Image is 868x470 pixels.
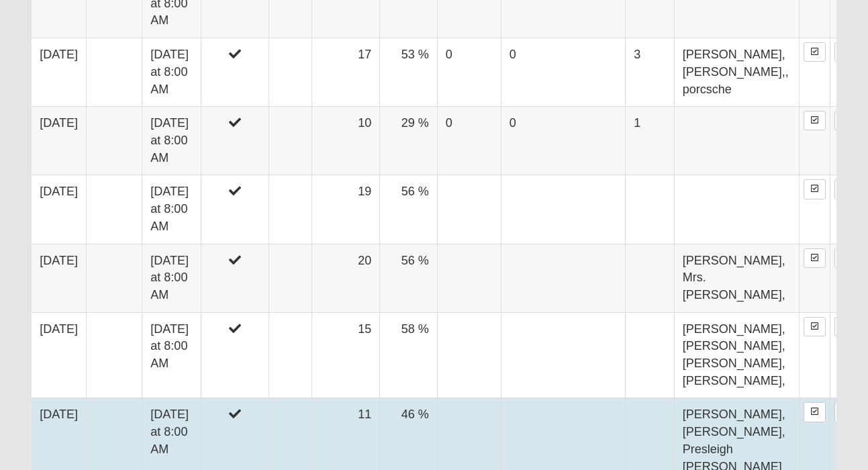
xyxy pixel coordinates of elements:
[804,402,826,422] a: Enter Attendance
[32,107,86,175] td: [DATE]
[626,107,674,175] td: 1
[834,42,855,62] a: Delete
[437,38,501,107] td: 0
[834,179,855,199] a: Delete
[32,175,86,244] td: [DATE]
[380,175,438,244] td: 56 %
[804,317,826,336] a: Enter Attendance
[32,38,86,107] td: [DATE]
[437,107,501,175] td: 0
[142,312,201,398] td: [DATE] at 8:00 AM
[804,179,826,199] a: Enter Attendance
[501,107,625,175] td: 0
[142,107,201,175] td: [DATE] at 8:00 AM
[804,42,826,62] a: Enter Attendance
[380,107,438,175] td: 29 %
[674,244,799,312] td: [PERSON_NAME], Mrs. [PERSON_NAME],
[311,175,379,244] td: 19
[834,402,855,422] a: Delete
[142,175,201,244] td: [DATE] at 8:00 AM
[380,244,438,312] td: 56 %
[311,244,379,312] td: 20
[311,107,379,175] td: 10
[32,312,86,398] td: [DATE]
[626,38,674,107] td: 3
[674,38,799,107] td: [PERSON_NAME], [PERSON_NAME],, porcsche
[834,111,855,130] a: Delete
[674,312,799,398] td: [PERSON_NAME], [PERSON_NAME], [PERSON_NAME], [PERSON_NAME],
[32,244,86,312] td: [DATE]
[834,317,855,336] a: Delete
[804,111,826,130] a: Enter Attendance
[142,244,201,312] td: [DATE] at 8:00 AM
[380,38,438,107] td: 53 %
[501,38,625,107] td: 0
[834,248,855,268] a: Delete
[380,312,438,398] td: 58 %
[311,38,379,107] td: 17
[142,38,201,107] td: [DATE] at 8:00 AM
[804,248,826,268] a: Enter Attendance
[311,312,379,398] td: 15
